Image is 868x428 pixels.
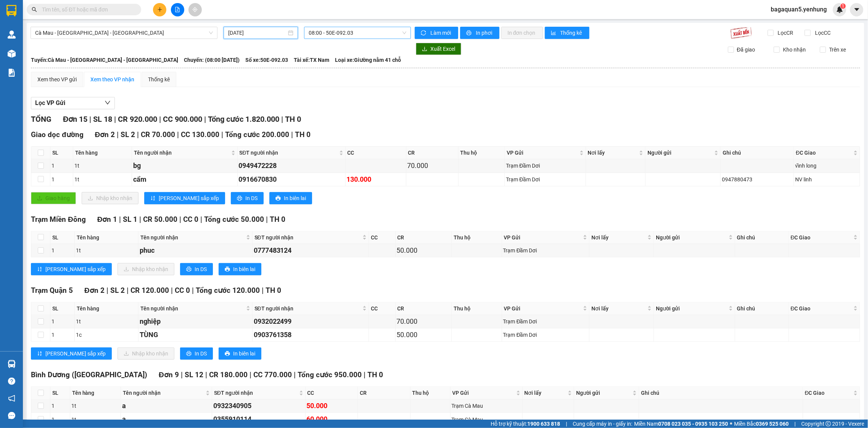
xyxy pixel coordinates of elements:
div: Xem theo VP nhận [90,75,134,84]
th: CR [406,147,459,159]
span: | [119,215,121,224]
span: | [192,286,194,295]
span: search [32,7,37,12]
div: TÙNG [140,329,251,340]
span: VP Gửi [507,149,578,157]
span: VP Gửi [504,233,581,242]
span: bagaquan5.yenhung [765,5,833,14]
img: warehouse-icon [8,360,16,368]
span: Xuất Excel [430,45,455,53]
span: ĐC Giao [805,389,852,397]
span: Làm mới [430,29,452,37]
span: Tổng cước 1.820.000 [208,115,279,124]
span: | [114,115,116,124]
span: bar-chart [551,30,557,36]
button: uploadGiao hàng [31,192,76,204]
th: Tên hàng [75,231,138,244]
span: Miền Bắc [734,420,789,428]
th: Tên hàng [75,302,138,315]
span: | [106,286,108,295]
th: CC [346,147,406,159]
span: Trên xe [826,45,849,54]
span: Đơn 15 [63,115,87,124]
span: Đơn 1 [97,215,118,224]
span: Lọc CC [812,29,832,37]
div: 1 [52,175,72,184]
span: | [291,130,293,139]
span: caret-down [854,6,860,13]
span: | [139,215,141,224]
span: [PERSON_NAME] sắp xếp [45,349,106,358]
div: 1t [71,415,120,424]
th: Tên hàng [70,387,121,399]
span: In biên lai [233,349,255,358]
div: 0947880473 [722,175,792,184]
th: Ghi chú [735,231,789,244]
span: In biên lai [233,265,255,273]
b: Tuyến: Cà Mau - [GEOGRAPHIC_DATA] - [GEOGRAPHIC_DATA] [31,57,178,63]
div: 1t [74,162,131,170]
span: down [105,100,111,106]
div: 1t [74,175,131,184]
div: NV linh [795,175,858,184]
input: 11/10/2025 [228,29,287,37]
button: bar-chartThống kê [545,27,589,39]
td: phuc [138,244,252,257]
button: sort-ascending[PERSON_NAME] sắp xếp [31,263,112,275]
td: TÙNG [138,328,252,342]
div: 1t [71,402,120,410]
button: aim [188,3,202,16]
th: Ghi chú [735,302,789,315]
div: 1 [52,402,69,410]
td: 0355910114 [212,413,306,426]
span: Đơn 9 [159,370,179,379]
th: CR [396,231,452,244]
span: Chuyến: (08:00 [DATE]) [184,56,240,64]
div: 1 [52,162,72,170]
span: 1 [842,3,844,9]
span: TH 0 [285,115,301,124]
span: [PERSON_NAME] sắp xếp [159,194,219,202]
span: Tên người nhận [123,389,204,397]
span: | [117,130,119,139]
span: printer [225,266,230,273]
span: TH 0 [367,370,383,379]
div: 0932022499 [254,316,368,327]
span: Tổng cước 50.000 [204,215,264,224]
th: Ghi chú [639,387,803,399]
button: downloadNhập kho nhận [118,347,174,360]
th: CC [306,387,358,399]
div: 0916670830 [239,174,344,185]
span: | [221,130,223,139]
span: Nơi lấy [591,304,646,313]
td: bg [132,159,237,173]
span: question-circle [8,378,15,385]
div: bg [133,160,236,171]
td: Trạm Đầm Dơi [502,328,589,342]
span: Tên người nhận [134,149,229,157]
span: | [137,130,139,139]
div: a [122,414,211,425]
span: SL 2 [110,286,125,295]
th: Thu hộ [452,231,502,244]
div: 1 [52,415,69,424]
button: downloadNhập kho nhận [82,192,138,204]
span: In biên lai [284,194,306,202]
img: warehouse-icon [8,31,16,39]
th: CC [369,302,395,315]
span: CR 180.000 [209,370,248,379]
span: sync [421,30,427,36]
td: 0949472228 [238,159,346,173]
span: SL 18 [93,115,112,124]
span: | [171,286,173,295]
span: In DS [245,194,258,202]
span: | [127,286,129,295]
span: [PERSON_NAME] sắp xếp [45,265,106,273]
div: vĩnh long [795,162,858,170]
th: Ghi chú [721,147,794,159]
span: CR 120.000 [130,286,169,295]
img: warehouse-icon [8,50,16,58]
span: download [422,46,427,52]
button: printerIn biên lai [219,263,261,275]
span: ĐC Giao [791,304,852,313]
